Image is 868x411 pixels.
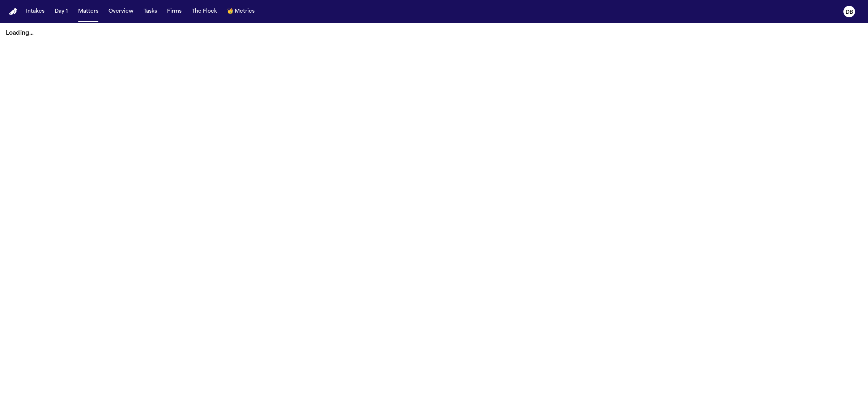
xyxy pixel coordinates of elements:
button: Matters [75,5,101,18]
button: Intakes [23,5,47,18]
p: Loading... [6,29,862,38]
button: Tasks [141,5,160,18]
button: Day 1 [52,5,71,18]
button: Overview [106,5,136,18]
button: crownMetrics [224,5,258,18]
button: Firms [164,5,184,18]
button: The Flock [189,5,220,18]
img: Finch Logo [9,8,17,15]
a: Home [9,8,17,15]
